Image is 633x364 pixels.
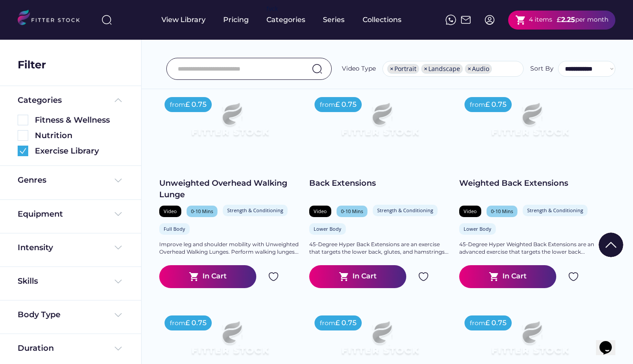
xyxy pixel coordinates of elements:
[35,115,124,126] div: Fitness & Wellness
[161,15,206,25] div: View Library
[18,309,60,320] div: Body Type
[113,310,124,320] img: Frame%20%284%29.svg
[202,271,227,282] div: In Cart
[339,271,349,282] button: shopping_cart
[418,271,429,282] img: Group%201000002324.svg
[323,15,345,25] div: Series
[18,146,28,156] img: Group%201000002360.svg
[335,100,356,109] div: £ 0.75
[342,64,376,73] div: Video Type
[421,64,463,74] li: Landscape
[18,209,63,220] div: Equipment
[159,241,300,256] div: Improve leg and shoulder mobility with Unweighted Overhead Walking Lunges. Perform walking lunges...
[515,15,526,26] button: shopping_cart
[266,4,278,13] div: fvck
[320,101,335,109] div: from
[341,208,363,214] div: 0-10 Mins
[491,208,513,214] div: 0-10 Mins
[170,319,185,328] div: from
[18,175,46,186] div: Genres
[18,343,54,354] div: Duration
[268,271,279,282] img: Group%201000002324.svg
[113,95,124,105] img: Frame%20%285%29.svg
[424,66,427,72] span: ×
[35,130,124,141] div: Nutrition
[335,318,356,328] div: £ 0.75
[575,15,608,24] div: per month
[473,92,586,155] img: Frame%2079%20%281%29.svg
[159,178,300,200] div: Unweighted Overhead Walking Lunge
[599,233,623,257] img: Group%201000002322%20%281%29.svg
[113,175,124,186] img: Frame%20%284%29.svg
[113,242,124,253] img: Frame%20%284%29.svg
[377,207,433,214] div: Strength & Conditioning
[561,15,575,24] strong: 2.25
[485,100,506,109] div: £ 0.75
[35,146,124,157] div: Exercise Library
[312,64,322,74] img: search-normal.svg
[464,208,477,214] div: Video
[164,225,185,232] div: Full Body
[18,115,28,125] img: Rectangle%205126.svg
[227,207,283,214] div: Strength & Conditioning
[18,130,28,141] img: Rectangle%205126.svg
[459,241,600,256] div: 45-Degree Hyper Weighted Back Extensions are an advanced exercise that targets the lower back...
[527,207,583,214] div: Strength & Conditioning
[465,64,492,74] li: Audio
[189,271,199,282] button: shopping_cart
[18,276,40,287] div: Skills
[596,329,624,355] iframe: chat widget
[101,15,112,25] img: search-normal%203.svg
[470,101,485,109] div: from
[323,92,436,155] img: Frame%2079%20%281%29.svg
[529,15,552,24] div: 4 items
[170,101,185,109] div: from
[18,95,62,106] div: Categories
[223,15,249,25] div: Pricing
[485,318,506,328] div: £ 0.75
[352,271,377,282] div: In Cart
[320,319,335,328] div: from
[309,178,450,189] div: Back Extensions
[191,208,213,214] div: 0-10 Mins
[557,15,561,25] div: £
[363,15,401,25] div: Collections
[18,10,87,28] img: LOGO.svg
[18,242,53,253] div: Intensity
[314,208,327,214] div: Video
[468,66,471,72] span: ×
[470,319,485,328] div: from
[464,225,491,232] div: Lower Body
[266,15,305,25] div: Categories
[185,318,206,328] div: £ 0.75
[309,241,450,256] div: 45-Degree Hyper Back Extensions are an exercise that targets the lower back, glutes, and hamstrin...
[113,343,124,354] img: Frame%20%284%29.svg
[461,15,471,25] img: Frame%2051.svg
[18,57,46,72] div: Filter
[113,209,124,219] img: Frame%20%284%29.svg
[387,64,419,74] li: Portrait
[164,208,177,214] div: Video
[113,276,124,287] img: Frame%20%284%29.svg
[484,15,495,25] img: profile-circle.svg
[185,100,206,109] div: £ 0.75
[489,271,499,282] button: shopping_cart
[390,66,393,72] span: ×
[568,271,579,282] img: Group%201000002324.svg
[314,225,341,232] div: Lower Body
[502,271,527,282] div: In Cart
[530,64,554,73] div: Sort By
[446,15,456,25] img: meteor-icons_whatsapp%20%281%29.svg
[459,178,600,189] div: Weighted Back Extensions
[173,92,286,155] img: Frame%2079%20%281%29.svg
